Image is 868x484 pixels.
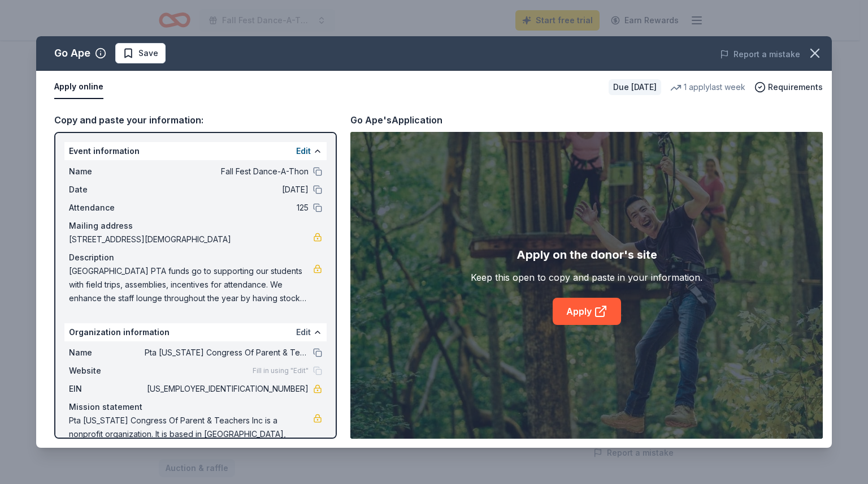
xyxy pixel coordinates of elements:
[768,80,823,94] span: Requirements
[253,366,309,375] span: Fill in using "Edit"
[350,113,442,127] div: Go Ape's Application
[296,325,311,339] button: Edit
[138,46,158,60] span: Save
[145,165,309,178] span: Fall Fest Dance-A-Thon
[754,80,823,94] button: Requirements
[69,233,313,246] span: [STREET_ADDRESS][DEMOGRAPHIC_DATA]
[69,400,322,414] div: Mission statement
[296,144,311,158] button: Edit
[609,79,661,95] div: Due [DATE]
[145,201,309,215] span: 125
[64,142,327,160] div: Event information
[720,48,800,61] button: Report a mistake
[553,298,621,325] a: Apply
[64,323,327,341] div: Organization information
[145,346,309,359] span: Pta [US_STATE] Congress Of Parent & Teachers Inc
[517,246,657,264] div: Apply on the donor's site
[69,414,313,455] span: Pta [US_STATE] Congress Of Parent & Teachers Inc is a nonprofit organization. It is based in [GEO...
[115,43,166,63] button: Save
[69,346,145,359] span: Name
[471,271,702,284] div: Keep this open to copy and paste in your information.
[69,382,145,396] span: EIN
[69,183,145,196] span: Date
[54,113,337,127] div: Copy and paste your information:
[145,183,309,196] span: [DATE]
[54,75,103,99] button: Apply online
[145,382,309,396] span: [US_EMPLOYER_IDENTIFICATION_NUMBER]
[69,251,322,264] div: Description
[69,201,145,215] span: Attendance
[69,364,145,378] span: Website
[69,165,145,178] span: Name
[69,219,322,233] div: Mailing address
[69,264,313,305] span: [GEOGRAPHIC_DATA] PTA funds go to supporting our students with field trips, assemblies, incentive...
[54,44,90,62] div: Go Ape
[670,80,745,94] div: 1 apply last week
